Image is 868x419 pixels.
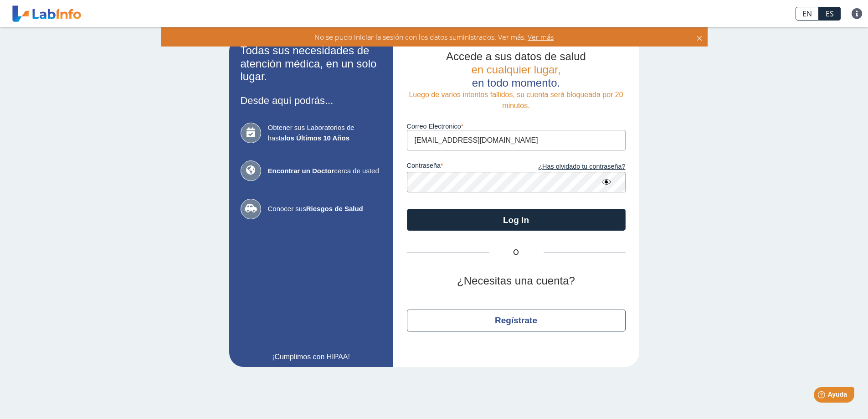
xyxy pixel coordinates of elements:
[471,63,560,76] span: en cualquier lugar,
[407,274,626,288] h2: ¿Necesitas una cuenta?
[409,91,623,109] span: Luego de varios intentos fallidos, su cuenta será bloqueada por 20 minutos.
[314,32,526,42] span: No se pudo iniciar la sesión con los datos suministrados. Ver más.
[407,123,626,130] label: Correo Electronico
[268,167,334,175] b: Encontrar un Doctor
[284,134,349,142] b: los Últimos 10 Años
[819,7,841,21] a: ES
[407,310,626,331] button: Regístrate
[489,247,544,258] span: O
[472,77,560,89] span: en todo momento.
[407,209,626,231] button: Log In
[268,166,382,176] span: cerca de usted
[407,162,516,172] label: contraseña
[268,123,382,143] span: Obtener sus Laboratorios de hasta
[241,95,382,106] h3: Desde aquí podrás...
[446,50,586,62] span: Accede a sus datos de salud
[526,32,554,42] span: Ver más
[241,44,382,83] h2: Todas sus necesidades de atención médica, en un solo lugar.
[516,162,626,172] a: ¿Has olvidado tu contraseña?
[787,383,858,409] iframe: Help widget launcher
[241,352,382,362] a: ¡Cumplimos con HIPAA!
[306,205,363,212] b: Riesgos de Salud
[268,204,382,214] span: Conocer sus
[796,7,819,21] a: EN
